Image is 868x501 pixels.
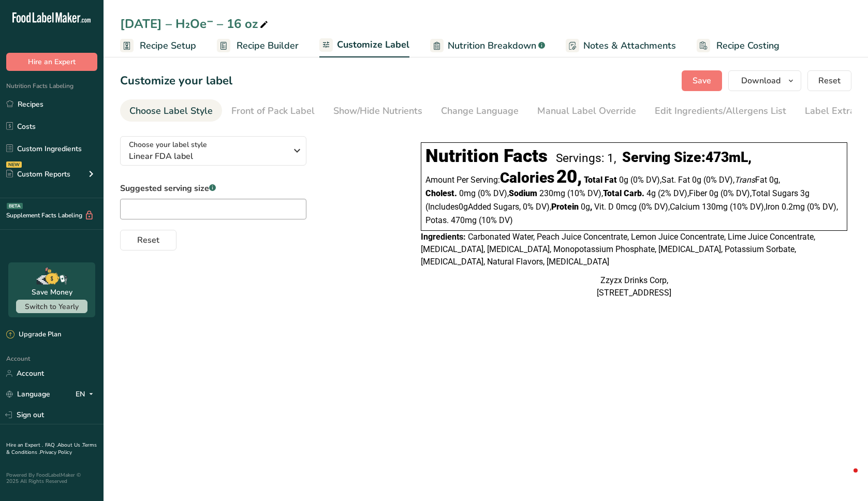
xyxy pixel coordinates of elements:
a: FAQ . [45,441,57,449]
span: 0g [459,202,468,212]
span: , [764,202,766,212]
h1: Customize your label [120,72,232,90]
button: Reset [120,230,176,250]
span: 0mcg [616,202,637,212]
div: Nutrition Facts [425,145,548,167]
a: Recipe Builder [217,34,299,57]
button: Save [682,70,722,91]
div: Upgrade Plan [6,330,61,340]
span: ‏(10% DV) [730,202,766,212]
a: Notes & Attachments [566,34,676,57]
a: Language [6,385,50,403]
div: Zzyzx Drinks Corp, [STREET_ADDRESS] [421,274,847,299]
span: 0g [709,188,718,198]
span: Linear FDA label [129,150,287,163]
span: Reset [818,75,841,87]
span: Choose your label style [129,139,207,150]
span: Sodium [509,188,537,198]
span: Total Sugars [752,188,798,198]
a: Nutrition Breakdown [430,34,545,57]
a: Recipe Setup [120,34,196,57]
span: , [507,188,509,198]
span: Total Fat [584,175,617,185]
div: Edit Ingredients/Allergens List [655,104,786,118]
button: Choose your label style Linear FDA label [120,136,306,166]
span: 4g [646,188,656,198]
a: Terms & Conditions . [6,441,97,456]
span: , [778,175,780,185]
span: ‏0% DV) [523,202,551,212]
a: Recipe Costing [697,34,779,57]
span: ‏(10% DV) [567,188,603,198]
span: Iron [766,202,779,212]
div: Save Money [32,287,72,298]
label: Suggested serving size [120,182,306,195]
span: Recipe Setup [140,39,196,53]
span: Potas. [425,215,449,225]
button: Download [728,70,801,91]
button: Switch to Yearly [16,300,87,313]
span: Vit. D [594,202,614,212]
div: EN [76,388,97,401]
div: Choose Label Style [129,104,213,118]
span: 230mg [539,188,565,198]
span: Reset [137,234,159,246]
span: Fiber [689,188,707,198]
span: , [750,188,752,198]
span: 130mg [702,202,728,212]
span: , [687,188,689,198]
div: [DATE] – H₂Oe⁻ – 16 oz [120,14,270,33]
span: Switch to Yearly [25,302,79,312]
span: ‏(0% DV) [630,175,661,185]
span: Save [693,75,711,87]
span: 0mg [459,188,476,198]
a: About Us . [57,441,82,449]
div: Servings: 1, [556,151,616,165]
span: Cholest. [425,188,457,198]
span: 0.2mg [782,202,805,212]
span: 0g [769,175,778,185]
span: , [836,202,838,212]
span: Carbonated Water, Peach Juice Concentrate, Lemon Juice Concentrate, Lime Juice Concentrate, [MEDI... [421,232,815,267]
span: Calories [500,169,554,186]
span: 0g [692,175,701,185]
span: 0g [581,202,590,212]
span: Recipe Builder [237,39,299,53]
span: 20, [556,166,582,187]
span: 3g [800,188,810,198]
div: Serving Size: , [622,149,752,166]
div: Front of Pack Label [231,104,315,118]
span: Sat. Fat [661,175,690,185]
span: , [519,202,521,212]
div: Change Language [441,104,519,118]
a: Hire an Expert . [6,441,43,449]
span: ‏(0% DV) [807,202,838,212]
span: ( [425,202,428,212]
div: Custom Reports [6,169,70,180]
button: Hire an Expert [6,53,97,71]
span: Includes Added Sugars [425,202,521,212]
span: Fat [734,175,767,185]
span: ‏(0% DV) [720,188,752,198]
span: ‏(0% DV) [703,175,734,185]
span: , [668,202,670,212]
button: Reset [807,70,851,91]
div: Show/Hide Nutrients [333,104,422,118]
span: Customize Label [337,38,409,52]
i: Trans [734,175,755,185]
span: Ingredients: [421,232,466,242]
div: NEW [6,161,22,168]
span: , [660,175,661,185]
span: 0g [619,175,628,185]
span: , [601,188,603,198]
span: Notes & Attachments [583,39,676,53]
a: Customize Label [319,33,409,58]
iframe: Intercom live chat [833,466,858,491]
span: ‏(0% DV) [639,202,670,212]
span: 470mg [451,215,477,225]
span: , [733,175,734,185]
span: ‏(10% DV) [479,215,513,225]
span: Protein [551,202,579,212]
span: , [550,202,551,212]
div: Amount Per Serving: [425,171,582,186]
